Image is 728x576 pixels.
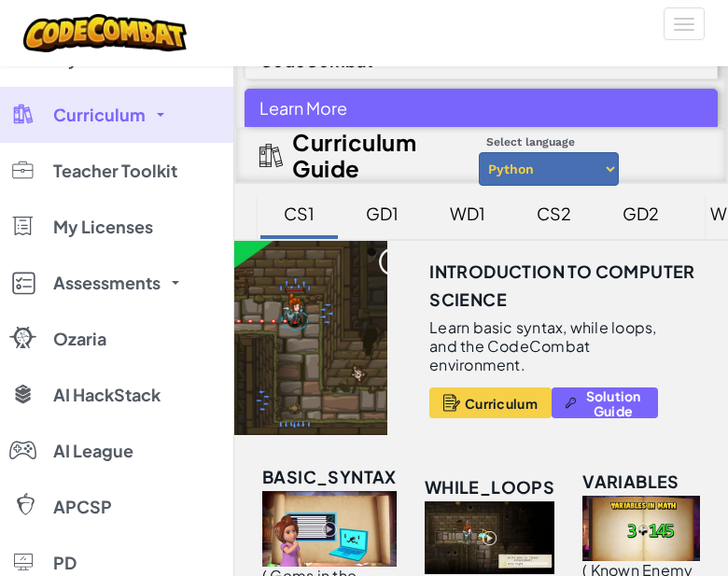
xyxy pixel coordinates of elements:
[53,443,133,459] span: AI League
[53,386,161,403] span: AI HackStack
[582,471,679,492] span: variables
[518,191,590,235] div: CS2
[582,496,700,561] img: variables_unlocked.png
[425,476,554,498] span: while_loops
[265,191,333,235] div: CS1
[425,501,554,574] img: while_loops_unlocked.png
[53,330,106,347] span: Ozaria
[431,191,504,235] div: WD1
[259,144,283,167] img: IconCurriculumGuide.svg
[552,387,658,418] button: Solution Guide
[604,191,678,235] div: GD2
[292,129,479,181] h2: Curriculum Guide
[53,50,144,67] span: My Classes
[53,162,177,179] span: Teacher Toolkit
[245,89,718,127] div: Learn More
[347,191,417,235] div: GD1
[53,218,153,235] span: My Licenses
[262,466,397,487] span: basic_syntax
[429,387,552,418] button: Curriculum
[53,274,161,291] span: Assessments
[465,396,538,411] span: Curriculum
[479,128,582,156] span: Select language
[262,491,397,567] img: basic_syntax_unlocked.png
[53,106,146,123] span: Curriculum
[582,388,644,418] span: Solution Guide
[23,14,187,52] img: CodeCombat logo
[429,258,714,314] h3: Introduction to Computer Science
[429,318,658,374] p: Learn basic syntax, while loops, and the CodeCombat environment.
